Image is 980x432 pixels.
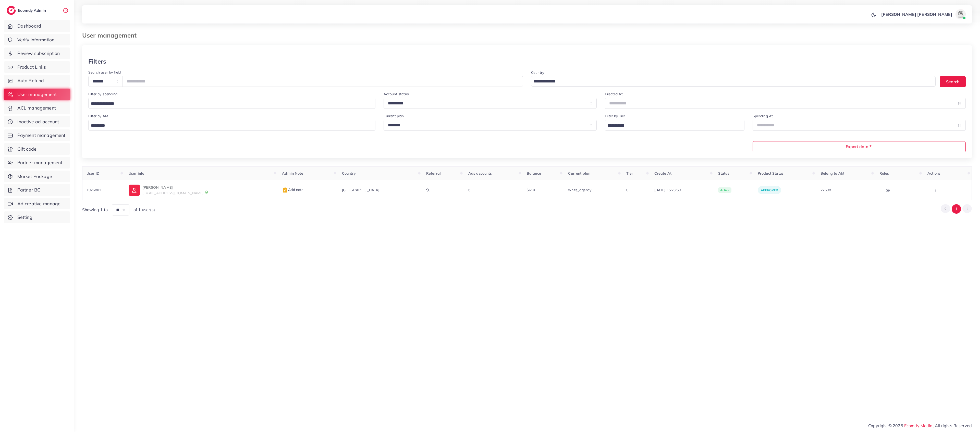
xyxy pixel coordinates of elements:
[384,113,404,118] label: Current plan
[17,118,59,125] span: Inactive ad account
[904,423,933,428] a: Ecomdy Media
[4,34,70,46] a: Verify information
[654,187,710,193] span: [DATE] 15:23:50
[17,187,41,193] span: Partner BC
[129,184,274,196] a: [PERSON_NAME][EMAIL_ADDRESS][DOMAIN_NAME]
[426,171,441,176] span: Referral
[82,207,108,213] span: Showing 1 to
[89,122,369,130] input: Search for option
[17,77,44,84] span: Auto Refund
[605,120,744,131] div: Search for option
[88,91,117,97] label: Filter by spending
[129,185,140,196] img: ic-user-info.36bf1079.svg
[4,116,70,128] a: Inactive ad account
[17,200,66,207] span: Ad creative management
[4,89,70,100] a: User management
[17,64,46,70] span: Product Links
[820,188,831,192] span: 27608
[868,423,972,429] span: Copyright © 2025
[89,100,369,108] input: Search for option
[88,113,108,118] label: Filter by AM
[881,11,952,17] p: [PERSON_NAME] [PERSON_NAME]
[342,171,356,176] span: Country
[88,58,106,65] h3: Filters
[342,188,379,192] span: [GEOGRAPHIC_DATA]
[820,171,844,176] span: Belong to AM
[88,70,121,75] label: Search user by field
[4,47,70,59] a: Review subscription
[87,188,101,192] span: 1026801
[4,102,70,114] a: ACL management
[753,141,966,152] button: Export data
[4,129,70,141] a: Payment management
[927,171,940,176] span: Actions
[17,50,60,57] span: Review subscription
[933,423,972,429] span: , All rights Reserved
[527,188,535,192] span: $610
[282,171,303,176] span: Admin Note
[17,91,57,98] span: User management
[527,171,541,176] span: Balance
[532,78,929,86] input: Search for option
[7,6,47,15] a: logoEcomdy Admin
[878,9,968,19] a: [PERSON_NAME] [PERSON_NAME]avatar
[568,171,590,176] span: Current plan
[4,211,70,223] a: Setting
[7,6,16,15] img: logo
[940,76,966,87] button: Search
[282,187,288,193] img: admin_note.cdd0b510.svg
[568,188,591,192] span: white_agency
[879,171,889,176] span: Roles
[468,171,492,176] span: Ads accounts
[17,173,52,180] span: Market Package
[758,171,783,176] span: Product Status
[4,75,70,87] a: Auto Refund
[88,120,375,131] div: Search for option
[626,171,633,176] span: Tier
[4,61,70,73] a: Product Links
[129,171,144,176] span: User info
[846,145,873,149] span: Export data
[941,204,972,214] ul: Pagination
[952,204,961,214] button: Go to page 1
[4,198,70,210] a: Ad creative management
[626,188,628,192] span: 0
[17,214,32,221] span: Setting
[605,113,625,118] label: Filter by Tier
[17,132,66,139] span: Payment management
[4,157,70,169] a: Partner management
[17,146,36,152] span: Gift code
[654,171,671,176] span: Create At
[531,70,544,75] label: Country
[531,76,936,87] div: Search for option
[606,122,738,130] input: Search for option
[17,23,41,29] span: Dashboard
[142,184,203,190] p: [PERSON_NAME]
[4,20,70,32] a: Dashboard
[605,91,623,97] label: Created At
[282,187,303,192] span: Add note
[17,37,55,43] span: Verify information
[718,171,729,176] span: Status
[468,188,470,192] span: 6
[17,159,63,166] span: Partner management
[82,32,141,39] h3: User management
[4,171,70,182] a: Market Package
[426,188,430,192] span: $0
[205,190,208,194] img: 9CAL8B2pu8EFxCJHYAAAAldEVYdGRhdGU6Y3JlYXRlADIwMjItMTItMDlUMDQ6NTg6MzkrMDA6MDBXSlgLAAAAJXRFWHRkYXR...
[133,207,155,213] span: of 1 user(s)
[87,171,100,176] span: User ID
[4,143,70,155] a: Gift code
[761,188,778,192] span: approved
[18,8,47,13] h2: Ecomdy Admin
[4,184,70,196] a: Partner BC
[17,105,56,111] span: ACL management
[718,187,731,193] span: active
[384,91,409,97] label: Account status
[955,9,966,19] img: avatar
[142,191,203,195] span: [EMAIL_ADDRESS][DOMAIN_NAME]
[88,98,375,109] div: Search for option
[753,113,773,118] label: Spending At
